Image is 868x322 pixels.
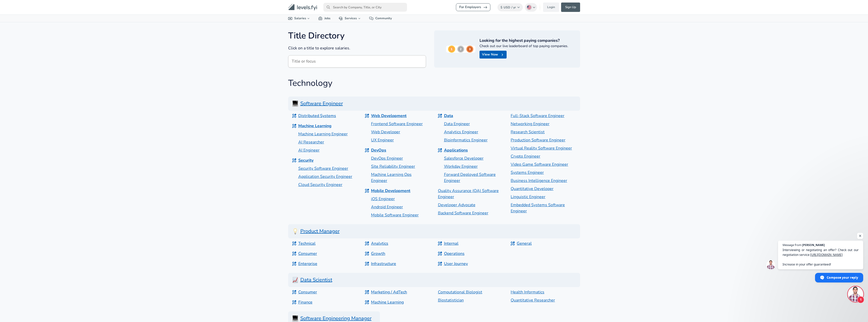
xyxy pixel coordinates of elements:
a: Quantitative Researcher [511,297,580,303]
p: Biostatistician [438,297,507,303]
span: Message from [783,243,801,246]
a: Quantitative Developer [511,186,580,192]
a: Mobile Development [365,188,428,194]
p: Machine Learning [298,123,331,129]
img: Data Scientist Icon [292,277,298,283]
a: Quality Assurance (QA) Software Engineer [438,188,507,200]
a: Production Software Engineer [511,137,580,143]
a: Jobs [314,15,335,22]
p: Networking Engineer [511,121,580,127]
p: Frontend Software Engineer [371,121,423,127]
a: Sign Up [561,3,580,12]
p: iOS Engineer [371,196,395,202]
a: Growth [365,251,428,257]
p: Mobile Development [371,188,410,194]
p: Android Engineer [371,204,403,210]
p: Data Engineer [444,121,470,127]
a: Embedded Systems Software Engineer [511,202,580,214]
a: Machine Learning [292,123,356,129]
a: Mobile Software Engineer [371,212,428,218]
a: Full-Stack Software Engineer [511,113,580,119]
p: Security [298,157,313,163]
p: DevOps Engineer [371,155,403,161]
a: Salesforce Developer [444,155,501,161]
img: top three medals [448,46,473,53]
p: Consumer [298,289,317,295]
a: Machine Learning [365,299,428,305]
nav: primary [282,2,586,12]
button: $USD/ yr [497,3,523,11]
p: User Journey [444,261,468,267]
h6: Data Scientist [288,273,580,287]
a: Distributed Systems [292,113,356,119]
h2: Technology [288,78,580,88]
p: Machine Learning [371,299,404,305]
p: UX Engineer [371,137,394,143]
a: Consumer [292,289,356,295]
a: Frontend Software Engineer [371,121,428,127]
a: Site Reliability Engineer [371,163,428,169]
a: For Employers [456,3,490,11]
p: Machine Learning Ops Engineer [371,172,428,184]
p: DevOps [371,147,386,153]
a: Services [335,15,365,22]
p: Finance [298,299,312,305]
a: Data Engineer [444,121,501,127]
a: Consumer [292,251,356,257]
p: Check out our live leaderboard of top paying companies. [479,44,568,49]
p: General [517,240,532,247]
a: Cloud Security Engineer [298,182,356,188]
p: Distributed Systems [298,113,336,119]
a: Enterprise [292,261,356,267]
p: Machine Learning Engineer [298,131,348,137]
a: Virtual Reality Software Engineer [511,145,580,151]
p: Workday Engineer [444,163,478,169]
p: Applications [444,147,468,153]
a: Workday Engineer [444,163,501,169]
a: Machine Learning Engineer [298,131,356,137]
h4: Title Directory [288,30,426,41]
a: Data [438,113,501,119]
p: Analytics Engineer [444,129,478,135]
div: Open chat [848,287,863,302]
p: Systems Engineer [511,169,580,176]
a: View Now [479,51,507,59]
input: Search by Company, Title, or City [323,3,407,12]
span: / yr [511,5,516,9]
a: Crypto Engineer [511,153,580,159]
span: Interviewing or negotiating an offer? Check out our negotiation service: Increase in your offer g... [783,248,859,267]
a: Business Intelligence Engineer [511,178,580,184]
a: Web Development [365,113,428,119]
a: Salaries [284,15,315,22]
a: Computational Biologist [438,289,507,295]
img: Software Engineering Manager Icon [292,315,298,321]
p: Analytics [371,240,388,247]
a: AI Engineer [298,147,356,153]
span: [PERSON_NAME] [802,243,825,246]
a: DevOps Engineer [371,155,428,161]
img: Product Manager Icon [292,228,298,234]
p: Health Informatics [511,289,580,295]
a: UX Engineer [371,137,428,143]
img: Software Engineer Icon [292,101,298,107]
p: Bioinformatics Engineer [444,137,488,143]
p: Security Software Engineer [298,165,348,172]
a: General [511,240,574,247]
a: Research Scientist [511,129,580,135]
a: Technical [292,240,356,247]
a: Software Engineer IconSoftware Engineer [288,97,580,111]
p: Growth [371,251,385,257]
a: Operations [438,251,501,257]
a: Application Security Engineer [298,174,356,180]
p: Looking for the highest paying companies? [479,37,568,44]
a: Forward Deployed Software Engineer [444,172,501,184]
button: English (US) [525,3,537,12]
p: Backend Software Engineer [438,210,507,216]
